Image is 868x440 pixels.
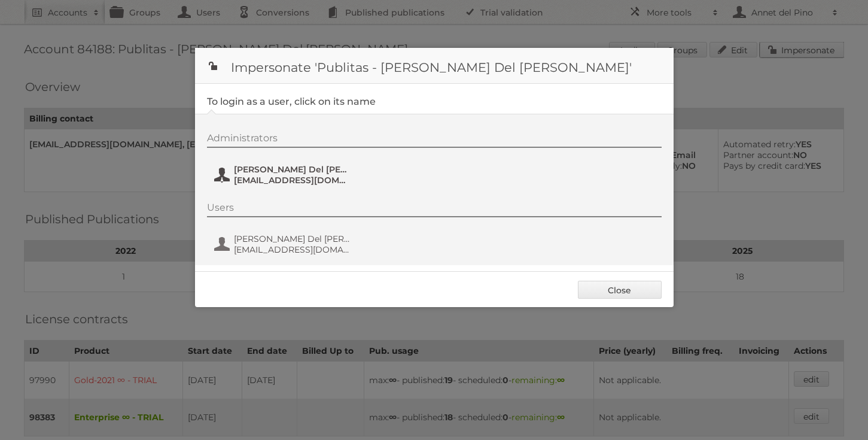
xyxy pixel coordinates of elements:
[234,164,350,175] span: [PERSON_NAME] Del [PERSON_NAME]
[207,132,662,148] div: Administrators
[207,202,662,217] div: Users
[213,163,354,187] button: [PERSON_NAME] Del [PERSON_NAME] [EMAIL_ADDRESS][DOMAIN_NAME]
[213,232,354,256] button: [PERSON_NAME] Del [PERSON_NAME] [EMAIL_ADDRESS][DOMAIN_NAME]
[195,48,674,84] h1: Impersonate 'Publitas - [PERSON_NAME] Del [PERSON_NAME]'
[578,281,662,299] a: Close
[234,233,350,244] span: [PERSON_NAME] Del [PERSON_NAME]
[234,175,350,186] span: [EMAIL_ADDRESS][DOMAIN_NAME]
[207,96,376,107] legend: To login as a user, click on its name
[234,244,350,255] span: [EMAIL_ADDRESS][DOMAIN_NAME]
